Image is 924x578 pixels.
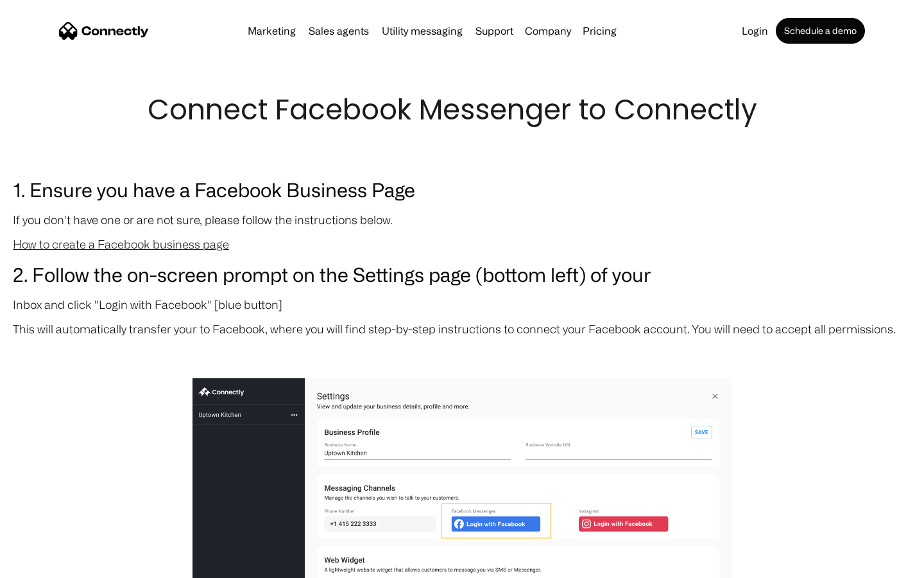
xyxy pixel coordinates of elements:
h3: 2. Follow the on-screen prompt on the Settings page (bottom left) of your [13,259,911,289]
p: Inbox and click "Login with Facebook" [blue button] [13,295,911,313]
a: Pricing [577,26,622,36]
a: Schedule a demo [776,18,865,44]
a: Utility messaging [377,26,468,36]
a: Support [470,26,518,36]
a: How to create a Facebook business page [13,238,229,250]
p: This will automatically transfer your to Facebook, where you will find step-by-step instructions ... [13,320,911,338]
div: Company [525,22,571,40]
aside: Language selected: English [13,556,77,574]
h3: 1. Ensure you have a Facebook Business Page [13,175,911,204]
p: ‍ [13,344,911,362]
p: If you don't have one or are not sure, please follow the instructions below. [13,211,911,229]
h1: Connect Facebook Messenger to Connectly [148,90,776,130]
a: Sales agents [304,26,374,36]
ul: Language list [26,556,77,574]
a: Marketing [243,26,301,36]
a: Login [737,26,773,36]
